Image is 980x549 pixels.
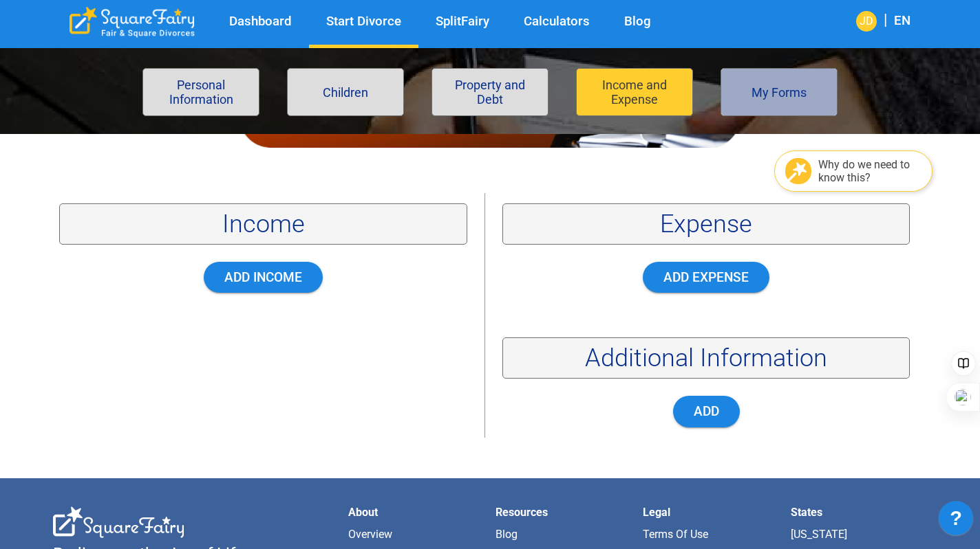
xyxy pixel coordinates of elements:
div: SquareFairy Logo [70,7,195,38]
button: Personal Information [142,68,259,116]
button: My Forms [721,68,838,116]
li: Legal [643,506,779,519]
div: Expense [502,203,910,245]
a: Blog [496,528,518,541]
a: SplitFairy [418,14,507,30]
li: About [348,506,484,519]
a: Terms of Use [643,528,708,541]
a: [US_STATE] [791,528,847,541]
button: Add Income [204,262,323,293]
a: Start Divorce [309,14,418,30]
div: JD [856,11,877,32]
div: Why do we need to know this? [818,158,922,184]
div: EN [894,12,910,31]
a: Overview [348,528,392,541]
div: Income [59,203,467,245]
button: Income and Expense [576,68,693,116]
button: Children [287,68,404,116]
a: Blog [607,14,668,30]
a: Dashboard [212,14,309,30]
a: Calculators [507,14,607,30]
li: Resources [496,506,632,519]
button: Add [673,396,740,427]
button: Add Expense [643,262,769,293]
div: Additional Information [502,337,910,379]
div: SquareFairy White Logo [53,506,184,538]
iframe: JSD widget [932,494,980,549]
span: | [877,11,894,28]
li: States [791,506,927,519]
button: Property and Debt [432,68,548,116]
